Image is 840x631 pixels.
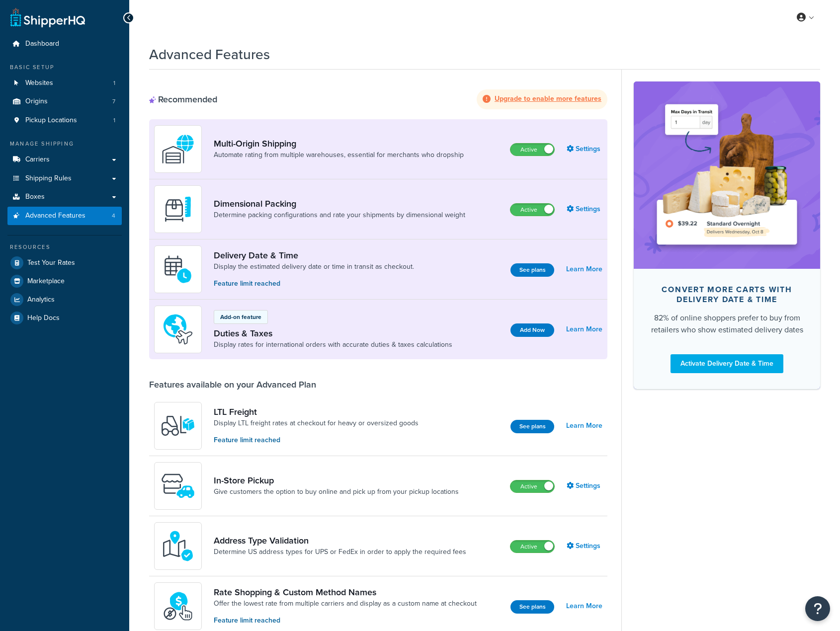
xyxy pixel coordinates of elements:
span: 1 [113,79,115,87]
a: Dimensional Packing [214,198,465,209]
a: See plans [510,600,554,614]
a: Websites1 [7,74,122,92]
a: Learn More [566,262,602,276]
button: Open Resource Center [805,596,830,621]
a: Shipping Rules [7,169,122,188]
div: 82% of online shoppers prefer to buy from retailers who show estimated delivery dates [650,312,804,336]
img: DTVBYsAAAAAASUVORK5CYII= [161,192,195,227]
li: Pickup Locations [7,111,122,130]
span: Test Your Rates [27,259,75,267]
li: Advanced Features [7,207,122,225]
a: Display the estimated delivery date or time in transit as checkout. [214,262,414,272]
a: Display LTL freight rates at checkout for heavy or oversized goods [214,418,419,428]
a: Advanced Features4 [7,207,122,225]
li: Websites [7,74,122,92]
label: Active [510,480,554,492]
img: feature-image-ddt-36eae7f7280da8017bfb280eaccd9c446f90b1fe08728e4019434db127062ab4.png [649,96,805,253]
span: Websites [25,79,53,87]
span: Shipping Rules [25,174,72,183]
li: Origins [7,92,122,111]
div: Resources [7,243,122,251]
div: Manage Shipping [7,140,122,148]
h1: Advanced Features [149,45,270,64]
button: Add Now [510,323,554,337]
a: Settings [567,539,602,553]
a: Address Type Validation [214,535,466,546]
a: Learn More [566,419,602,433]
a: Settings [567,479,602,493]
a: Learn More [566,322,602,336]
a: Boxes [7,188,122,206]
a: Delivery Date & Time [214,250,414,261]
img: gfkeb5ejjkALwAAAABJRU5ErkJggg== [161,252,195,287]
a: Carriers [7,151,122,169]
span: Dashboard [25,40,59,48]
img: kIG8fy0lQAAAABJRU5ErkJggg== [161,529,195,563]
a: Help Docs [7,309,122,327]
div: Basic Setup [7,63,122,72]
span: Marketplace [27,277,65,286]
img: WatD5o0RtDAAAAAElFTkSuQmCC [161,132,195,166]
span: Analytics [27,296,55,304]
img: icon-duo-feat-landed-cost-7136b061.png [161,312,195,347]
a: Pickup Locations1 [7,111,122,130]
a: Marketplace [7,272,122,290]
a: See plans [510,263,554,277]
span: Origins [25,97,48,106]
label: Active [510,541,554,552]
img: wfgcfpwTIucLEAAAAASUVORK5CYII= [161,469,195,503]
p: Feature limit reached [214,278,414,289]
a: LTL Freight [214,406,419,417]
a: See plans [510,420,554,433]
a: Dashboard [7,35,122,53]
a: In-Store Pickup [214,475,459,486]
a: Offer the lowest rate from multiple carriers and display as a custom name at checkout [214,599,477,609]
span: Pickup Locations [25,116,77,125]
p: Add-on feature [220,313,261,321]
a: Activate Delivery Date & Time [671,354,783,373]
a: Give customers the option to buy online and pick up from your pickup locations [214,487,459,497]
a: Duties & Taxes [214,328,452,339]
a: Rate Shopping & Custom Method Names [214,587,477,598]
a: Settings [567,142,602,156]
div: Convert more carts with delivery date & time [650,285,804,305]
div: Features available on your Advanced Plan [149,379,316,390]
span: 7 [112,97,115,106]
a: Settings [567,202,602,216]
a: Multi-Origin Shipping [214,138,464,149]
a: Origins7 [7,92,122,111]
p: Feature limit reached [214,615,477,626]
span: 1 [113,116,115,125]
a: Determine packing configurations and rate your shipments by dimensional weight [214,210,465,220]
span: Boxes [25,193,45,201]
strong: Upgrade to enable more features [495,93,601,104]
a: Test Your Rates [7,254,122,272]
img: icon-duo-feat-rate-shopping-ecdd8bed.png [161,589,195,624]
label: Active [510,144,554,156]
a: Analytics [7,291,122,309]
p: Feature limit reached [214,435,419,446]
a: Display rates for international orders with accurate duties & taxes calculations [214,340,452,350]
label: Active [510,204,554,216]
span: Help Docs [27,314,60,322]
div: Recommended [149,94,217,105]
img: y79ZsPf0fXUFUhFXDzUgf+ktZg5F2+ohG75+v3d2s1D9TjoU8PiyCIluIjV41seZevKCRuEjTPPOKHJsQcmKCXGdfprl3L4q7... [161,408,195,443]
span: Carriers [25,156,50,164]
a: Learn More [566,599,602,613]
span: Advanced Features [25,212,85,220]
span: 4 [112,212,115,220]
a: Automate rating from multiple warehouses, essential for merchants who dropship [214,150,464,160]
a: Determine US address types for UPS or FedEx in order to apply the required fees [214,547,466,557]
